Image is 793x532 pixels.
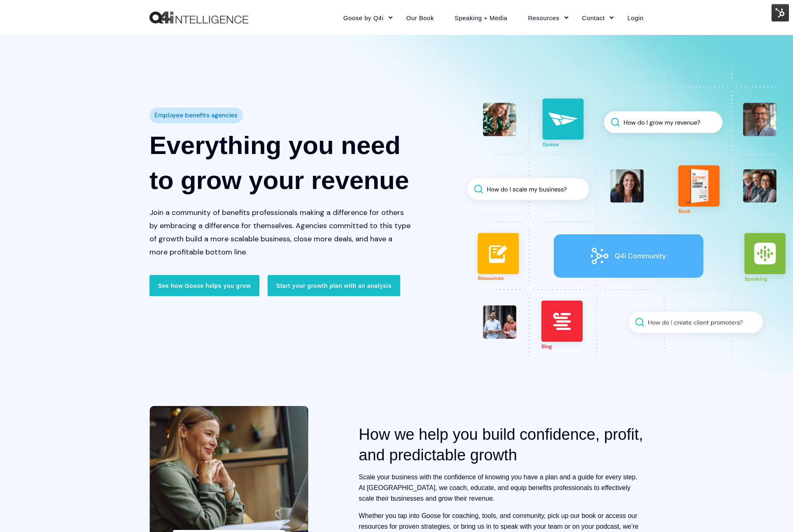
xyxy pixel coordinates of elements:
[772,4,789,21] img: HubSpot Tools Menu Toggle
[149,12,248,24] a: Back to Home
[149,206,411,259] p: Join a community of benefits professionals making a difference for others by embracing a differen...
[149,128,411,198] h1: Everything you need to grow your revenue
[359,472,644,504] p: Scale your business with the confidence of knowing you have a plan and a guide for every step. At...
[149,275,259,296] a: See how Goose helps you grow
[149,12,248,24] img: Q4intelligence, LLC logo
[359,424,644,465] h2: How we help you build confidence, profit, and predictable growth
[154,110,238,121] span: Employee benefits agencies
[268,275,400,296] a: Start your growth plan with an analysis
